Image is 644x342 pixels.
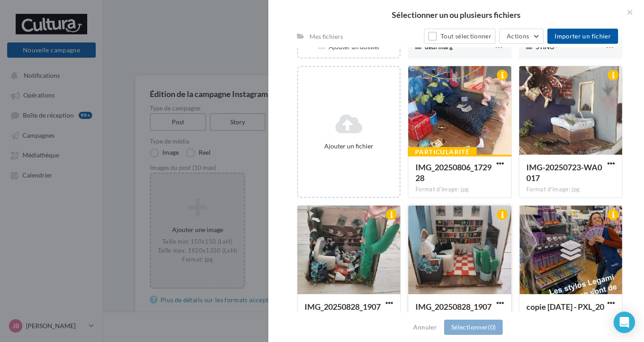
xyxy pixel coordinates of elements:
[408,147,477,157] div: Particularité
[507,32,529,40] span: Actions
[410,322,441,333] button: Annuler
[302,142,396,151] div: Ajouter un fichier
[424,29,496,44] button: Tout sélectionner
[305,302,381,322] span: IMG_20250828_190741
[283,11,630,19] h2: Sélectionner un ou plusieurs fichiers
[614,312,635,333] div: Open Intercom Messenger
[444,320,503,335] button: Sélectionner(0)
[526,186,615,194] div: Format d'image: jpg
[526,302,604,322] span: copie 14-10-2025 - PXL_20251014_085309879
[555,32,611,40] span: Importer un fichier
[415,302,491,322] span: IMG_20250828_190741 (1)
[309,32,343,41] div: Mes fichiers
[536,43,558,51] span: STING -
[488,323,496,331] span: (0)
[415,162,491,183] span: IMG_20250806_172928
[415,186,504,194] div: Format d'image: jpg
[547,29,618,44] button: Importer un fichier
[526,162,602,183] span: IMG-20250723-WA0017
[499,29,544,44] button: Actions
[425,43,453,51] span: dedi marg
